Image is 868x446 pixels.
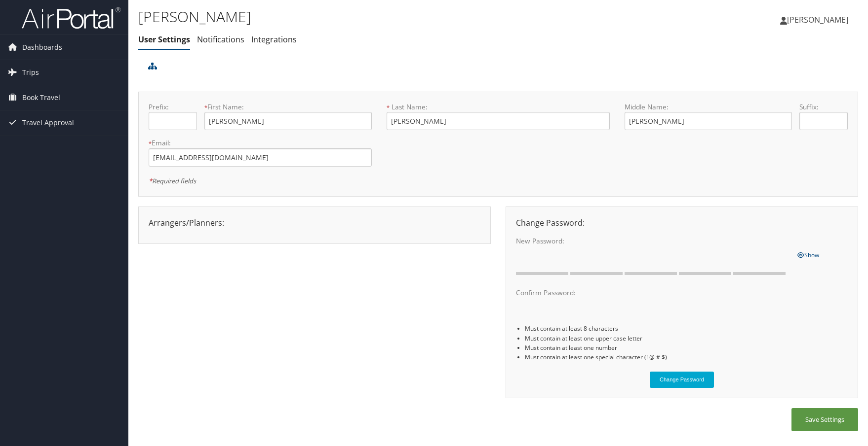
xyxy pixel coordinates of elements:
span: Show [797,251,819,259]
label: Suffix: [799,102,848,112]
li: Must contain at least 8 characters [525,324,848,333]
span: Trips [22,60,39,85]
span: Travel Approval [22,110,74,135]
li: Must contain at least one special character (! @ # $) [525,352,848,362]
label: Email: [149,138,372,148]
label: Confirm Password: [516,288,790,298]
a: User Settings [138,34,190,45]
div: Change Password: [509,217,855,229]
span: [PERSON_NAME] [787,14,848,25]
li: Must contain at least one number [525,343,848,352]
label: First Name: [204,102,372,112]
a: Notifications [197,34,244,45]
a: Integrations [251,34,297,45]
button: Change Password [650,372,714,388]
img: airportal-logo.png [22,6,120,30]
span: Dashboards [22,35,62,60]
label: Middle Name: [625,102,792,112]
label: New Password: [516,236,790,246]
li: Must contain at least one upper case letter [525,334,848,343]
em: Required fields [149,176,196,185]
label: Last Name: [387,102,610,112]
label: Prefix: [149,102,197,112]
h1: [PERSON_NAME] [138,6,618,27]
a: Show [797,249,819,260]
button: Save Settings [791,408,858,431]
div: Arrangers/Planners: [141,217,488,229]
a: [PERSON_NAME] [780,5,858,34]
span: Book Travel [22,85,60,110]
